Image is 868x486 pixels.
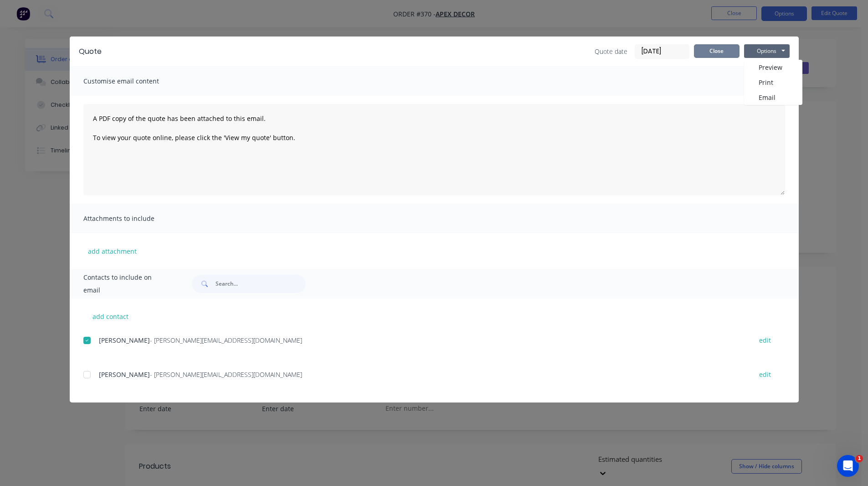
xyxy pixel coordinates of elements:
span: 1 [856,455,863,462]
button: add attachment [83,244,141,258]
span: [PERSON_NAME] [99,336,150,345]
button: edit [754,368,776,381]
button: Email [744,90,802,105]
input: Search... [216,275,306,293]
button: Print [744,75,802,90]
button: edit [754,334,776,346]
button: Options [744,44,790,58]
span: Customise email content [83,75,184,88]
span: [PERSON_NAME] [99,370,150,379]
span: - [PERSON_NAME][EMAIL_ADDRESS][DOMAIN_NAME] [150,370,302,379]
button: Preview [744,60,802,75]
button: Close [694,44,740,58]
span: Contacts to include on email [83,271,169,297]
span: Attachments to include [83,212,184,225]
span: Quote date [595,47,627,56]
textarea: A PDF copy of the quote has been attached to this email. To view your quote online, please click ... [83,104,785,195]
button: add contact [83,309,138,323]
div: Quote [79,46,102,57]
iframe: Intercom live chat [837,455,859,477]
span: - [PERSON_NAME][EMAIL_ADDRESS][DOMAIN_NAME] [150,336,302,345]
